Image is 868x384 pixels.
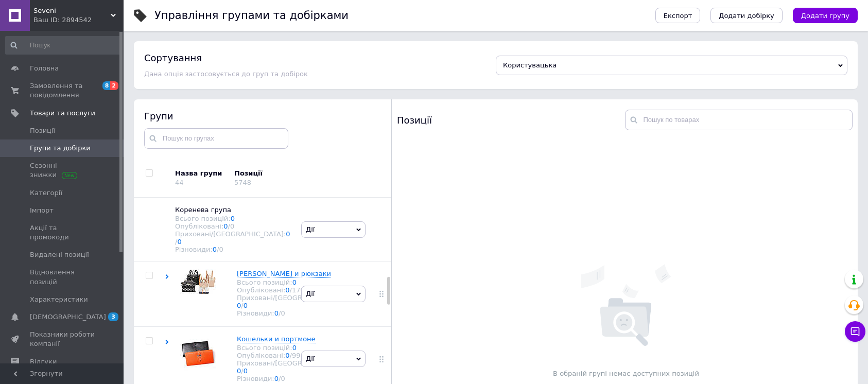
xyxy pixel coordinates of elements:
[175,169,227,178] div: Назва групи
[30,188,62,198] span: Категорії
[175,238,182,246] span: /
[175,246,291,253] div: Різновиди:
[279,309,285,317] span: /
[33,15,124,25] div: Ваш ID: 2894542
[144,70,308,78] span: Дана опція застосовується до груп та добірок
[175,230,291,246] div: Приховані/[GEOGRAPHIC_DATA]:
[244,367,248,375] a: 0
[845,321,865,342] button: Чат з покупцем
[154,9,349,22] h1: Управління групами та добірками
[237,294,348,309] div: Приховані/[GEOGRAPHIC_DATA]:
[177,238,181,246] a: 0
[144,53,202,63] h4: Сортування
[108,312,118,321] span: 3
[306,355,315,362] span: Дії
[625,110,853,130] input: Пошук по товарах
[30,206,54,215] span: Імпорт
[5,36,121,55] input: Пошук
[237,352,348,359] div: Опубліковані:
[397,369,855,378] p: В обраній групі немає доступних позицій
[30,268,95,286] span: Відновлення позицій
[241,302,248,309] span: /
[237,367,241,375] a: 0
[175,206,231,214] span: Коренева група
[144,110,381,123] div: Групи
[719,12,774,20] span: Додати добірку
[228,222,235,230] span: /
[655,8,701,23] button: Експорт
[237,335,316,343] span: Кошельки и портмоне
[281,309,285,317] div: 0
[223,222,228,230] a: 0
[285,286,289,294] a: 0
[30,223,95,242] span: Акції та промокоди
[279,375,285,382] span: /
[801,12,849,20] span: Додати групу
[274,375,279,382] a: 0
[292,344,297,352] a: 0
[292,278,297,286] a: 0
[230,222,234,230] div: 0
[664,12,692,20] span: Експорт
[231,215,235,222] a: 0
[503,61,557,69] span: Користувацька
[292,352,301,359] div: 99
[237,309,348,317] div: Різновиди:
[219,246,223,253] div: 0
[213,246,217,253] a: 0
[180,335,216,371] img: Кошельки и портмоне
[30,81,95,100] span: Замовлення та повідомлення
[237,302,241,309] a: 0
[217,246,223,253] span: /
[180,269,216,295] img: Сумки и рюкзаки
[175,179,184,186] div: 44
[274,309,279,317] a: 0
[237,270,331,277] span: [PERSON_NAME] и рюкзаки
[30,144,91,153] span: Групи та добірки
[286,230,290,238] a: 0
[234,169,322,178] div: Позиції
[30,126,55,135] span: Позиції
[290,286,309,294] span: /
[30,330,95,348] span: Показники роботи компанії
[33,6,111,15] span: Seveni
[30,312,106,322] span: [DEMOGRAPHIC_DATA]
[306,290,315,298] span: Дії
[175,222,291,230] div: Опубліковані:
[292,286,309,294] div: 1709
[397,110,625,130] div: Позиції
[237,278,348,286] div: Всього позицій:
[30,295,88,304] span: Характеристики
[30,64,59,73] span: Головна
[710,8,783,23] button: Додати добірку
[237,286,348,294] div: Опубліковані:
[234,179,251,186] div: 5748
[237,344,348,352] div: Всього позицій:
[793,8,858,23] button: Додати групу
[175,215,291,222] div: Всього позицій:
[102,81,111,90] span: 8
[110,81,118,90] span: 2
[306,225,315,233] span: Дії
[241,367,248,375] span: /
[244,302,248,309] a: 0
[281,375,285,382] div: 0
[237,359,348,375] div: Приховані/[GEOGRAPHIC_DATA]:
[237,375,348,382] div: Різновиди:
[30,357,57,366] span: Відгуки
[285,352,289,359] a: 0
[30,161,95,180] span: Сезонні знижки
[30,109,95,118] span: Товари та послуги
[144,128,288,149] input: Пошук по групах
[30,250,89,259] span: Видалені позиції
[290,352,301,359] span: /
